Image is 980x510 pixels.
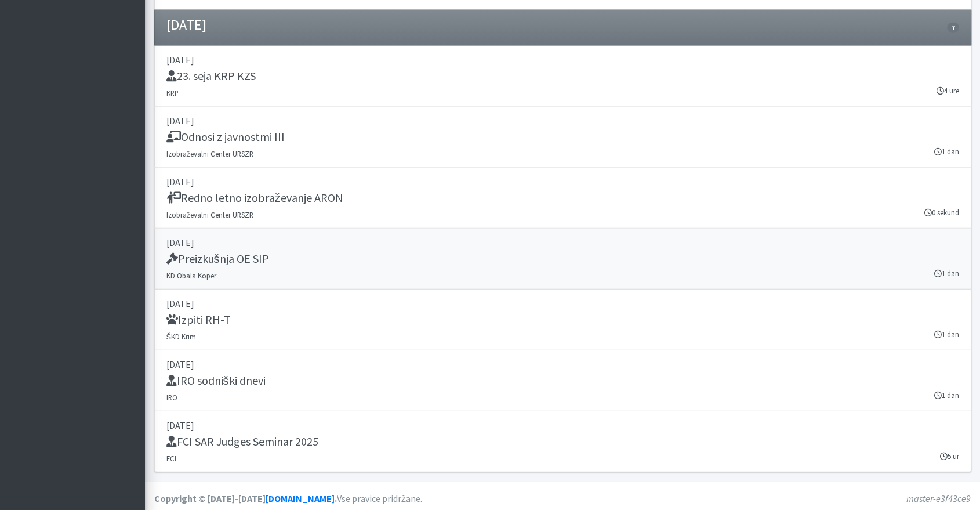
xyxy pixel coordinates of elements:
[166,53,959,67] p: [DATE]
[924,207,959,218] small: 0 sekund
[166,454,176,463] small: FCI
[154,168,971,229] a: [DATE] Redno letno izobraževanje ARON Izobraževalni Center URSZR 0 sekund
[166,393,177,402] small: IRO
[166,296,959,310] p: [DATE]
[154,493,337,504] strong: Copyright © [DATE]-[DATE] .
[166,252,269,266] h5: Preizkušnja OE SIP
[266,493,335,504] a: [DOMAIN_NAME]
[166,130,285,144] h5: Odnosi z javnostmi III
[154,46,971,107] a: [DATE] 23. seja KRP KZS KRP 4 ure
[934,268,959,279] small: 1 dan
[166,17,206,34] h4: [DATE]
[166,114,959,128] p: [DATE]
[934,146,959,157] small: 1 dan
[154,290,971,350] a: [DATE] Izpiti RH-T ŠKD Krim 1 dan
[154,411,971,472] a: [DATE] FCI SAR Judges Seminar 2025 FCI 5 ur
[154,350,971,411] a: [DATE] IRO sodniški dnevi IRO 1 dan
[166,418,959,432] p: [DATE]
[940,451,959,462] small: 5 ur
[166,149,253,158] small: Izobraževalni Center URSZR
[166,69,256,83] h5: 23. seja KRP KZS
[166,435,318,448] h5: FCI SAR Judges Seminar 2025
[166,210,253,219] small: Izobraževalni Center URSZR
[166,374,266,388] h5: IRO sodniški dnevi
[906,493,971,504] em: master-e3f43ce9
[947,23,959,33] span: 7
[166,332,197,341] small: ŠKD Krim
[154,229,971,290] a: [DATE] Preizkušnja OE SIP KD Obala Koper 1 dan
[934,390,959,401] small: 1 dan
[166,175,959,189] p: [DATE]
[166,191,343,205] h5: Redno letno izobraževanje ARON
[166,271,216,280] small: KD Obala Koper
[154,107,971,168] a: [DATE] Odnosi z javnostmi III Izobraževalni Center URSZR 1 dan
[166,313,231,327] h5: Izpiti RH-T
[166,357,959,371] p: [DATE]
[934,329,959,340] small: 1 dan
[937,85,959,96] small: 4 ure
[166,88,179,97] small: KRP
[166,236,959,249] p: [DATE]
